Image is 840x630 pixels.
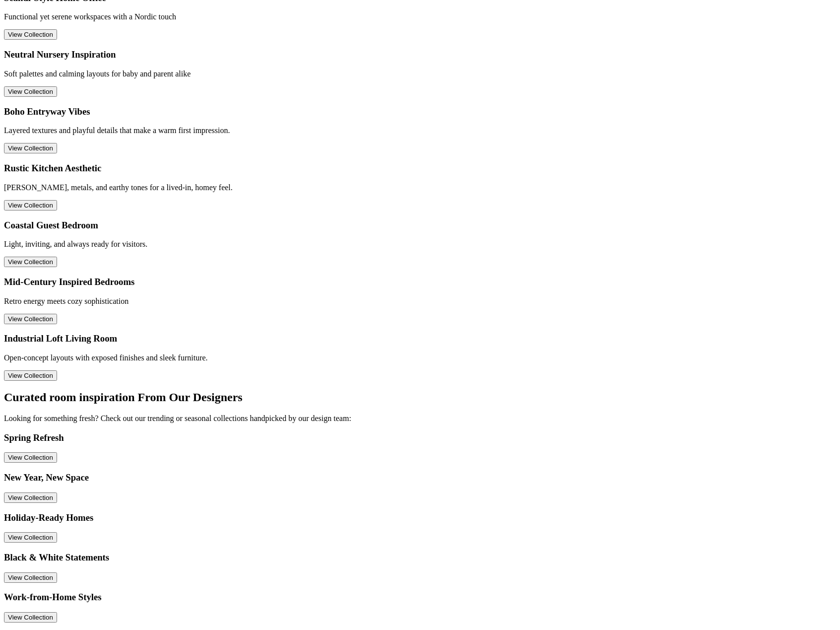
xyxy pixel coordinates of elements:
button: View Collection [4,492,57,503]
button: View Collection [4,452,57,463]
a: View Collection [4,257,57,266]
button: View Collection [4,314,57,324]
a: View Collection [4,30,57,38]
button: View Collection [4,200,57,210]
button: View Collection [4,370,57,381]
a: View Collection [4,314,57,323]
p: Layered textures and playful details that make a warm first impression. [4,126,836,135]
button: View Collection [4,143,57,153]
button: View Collection [4,86,57,97]
button: View Collection [4,612,57,623]
p: Looking for something fresh? Check out our trending or seasonal collections handpicked by our des... [4,414,836,423]
h3: Boho Entryway Vibes [4,106,836,117]
h3: Rustic Kitchen Aesthetic [4,163,836,174]
a: View Collection [4,533,57,541]
h3: Work-from-Home Styles [4,592,836,603]
button: View Collection [4,257,57,267]
h3: New Year, New Space [4,472,836,483]
h3: Mid-Century Inspired Bedrooms [4,277,836,287]
p: Soft palettes and calming layouts for baby and parent alike [4,70,836,78]
a: View Collection [4,143,57,152]
a: View Collection [4,201,57,209]
h3: Coastal Guest Bedroom [4,220,836,231]
p: Light, inviting, and always ready for visitors. [4,240,836,249]
h3: Black & White Statements [4,552,836,563]
a: View Collection [4,493,57,501]
button: View Collection [4,29,57,40]
a: View Collection [4,87,57,95]
h3: Spring Refresh [4,432,836,443]
button: View Collection [4,572,57,583]
h3: Neutral Nursery Inspiration [4,49,836,60]
p: Functional yet serene workspaces with a Nordic touch [4,12,836,21]
p: Retro energy meets cozy sophistication [4,297,836,306]
h3: Industrial Loft Living Room [4,333,836,344]
h3: Holiday-Ready Homes [4,512,836,523]
button: View Collection [4,532,57,543]
p: [PERSON_NAME], metals, and earthy tones for a lived-in, homey feel. [4,183,836,192]
a: View Collection [4,371,57,379]
a: View Collection [4,453,57,461]
a: View Collection [4,573,57,581]
a: View Collection [4,613,57,621]
p: Open-concept layouts with exposed finishes and sleek furniture. [4,353,836,362]
h2: Curated room inspiration From Our Designers [4,391,836,404]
